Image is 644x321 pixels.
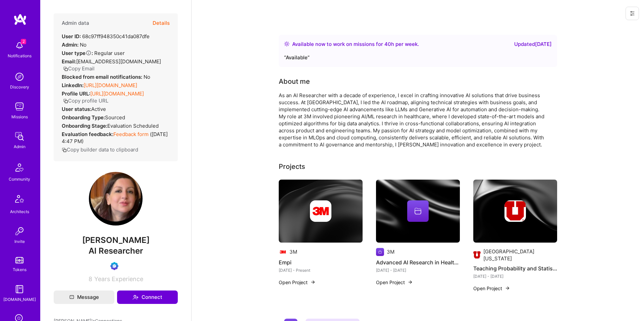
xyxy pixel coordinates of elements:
i: icon Copy [63,66,68,71]
img: Evaluation Call Booked [110,262,118,270]
div: [DOMAIN_NAME] [3,296,36,303]
a: [URL][DOMAIN_NAME] [90,90,144,97]
strong: User type : [62,50,93,56]
button: Copy profile URL [63,97,108,104]
div: 3M [387,248,394,255]
strong: Onboarding Type: [62,114,105,121]
div: No [62,41,87,48]
img: tokens [15,257,23,263]
div: Notifications [8,52,32,59]
i: icon Mail [69,295,74,300]
img: bell [13,39,26,52]
span: [PERSON_NAME] [54,235,178,245]
div: [GEOGRAPHIC_DATA][US_STATE] [483,248,557,262]
strong: Email: [62,58,76,65]
strong: Onboarding Stage: [62,123,107,129]
a: [URL][DOMAIN_NAME] [84,82,137,88]
button: Details [153,13,170,33]
img: Company logo [310,200,331,222]
span: Active [91,106,106,112]
div: No [62,73,150,80]
img: Company logo [473,251,481,259]
strong: User status: [62,106,91,112]
button: Open Project [376,279,413,286]
img: Availability [284,41,289,47]
img: Company logo [504,200,526,222]
img: teamwork [13,100,26,113]
span: [EMAIL_ADDRESS][DOMAIN_NAME] [76,58,161,65]
img: discovery [13,70,26,83]
img: Invite [13,224,26,238]
div: [DATE] - [DATE] [376,267,460,274]
img: guide book [13,282,26,296]
img: Community [11,159,28,176]
button: Copy Email [63,65,95,72]
strong: Profile URL: [62,90,90,97]
strong: LinkedIn: [62,82,84,88]
div: 3M [289,248,297,255]
div: Admin [14,143,25,150]
div: [DATE] - [DATE] [473,273,557,280]
i: icon Copy [62,147,67,152]
div: Updated [DATE] [514,40,552,48]
button: Message [54,291,114,304]
img: Company logo [279,248,287,256]
strong: Admin: [62,42,78,48]
div: Architects [10,208,29,215]
img: arrow-right [505,285,510,291]
div: [DATE] - Present [279,267,363,274]
span: 40 [384,41,391,47]
span: Evaluation Scheduled [107,123,159,129]
h4: Advanced AI Research in Healthcare [376,258,460,267]
img: cover [279,180,363,243]
div: As an AI Researcher with a decade of experience, I excel in crafting innovative AI solutions that... [279,92,547,148]
div: ( [DATE] 4:47 PM ) [62,131,170,145]
strong: Blocked from email notifications: [62,74,144,80]
div: Discovery [10,83,29,90]
img: cover [376,180,460,243]
div: Projects [279,162,305,172]
strong: Evaluation feedback: [62,131,113,137]
div: Community [9,176,30,183]
img: arrow-right [408,279,413,285]
strong: User ID: [62,33,81,40]
i: Help [86,50,92,56]
img: Architects [11,192,28,208]
h4: Teaching Probability and Statistics [473,264,557,273]
button: Copy builder data to clipboard [62,146,138,153]
div: Regular user [62,50,125,57]
button: Open Project [279,279,316,286]
span: sourced [105,114,125,121]
div: “ Available ” [284,54,552,62]
div: Invite [14,238,25,245]
button: Open Project [473,285,510,292]
button: Connect [117,291,178,304]
div: Missions [11,113,28,120]
div: Tokens [13,266,26,273]
span: 2 [21,39,26,44]
img: cover [473,180,557,243]
i: icon Copy [63,99,68,104]
img: User Avatar [89,172,143,226]
img: logo [13,13,27,25]
h4: Empi [279,258,363,267]
div: 68c97ff948350c41da087dfe [62,33,150,40]
span: 8 [89,275,92,282]
h4: Admin data [62,20,89,26]
span: Years Experience [94,275,143,282]
img: arrow-right [310,279,316,285]
img: Company logo [376,248,384,256]
div: Available now to work on missions for h per week . [292,40,419,48]
a: Feedback form [113,131,149,137]
i: icon Connect [132,294,139,300]
span: AI Researcher [89,246,143,256]
div: About me [279,76,310,86]
img: admin teamwork [13,130,26,143]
